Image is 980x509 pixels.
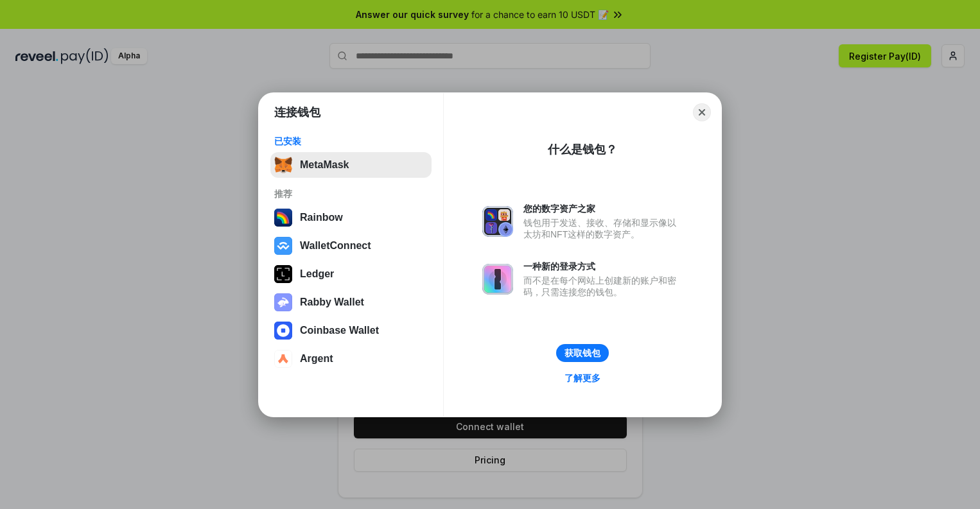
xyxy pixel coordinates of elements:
div: Coinbase Wallet [300,325,379,336]
button: Ledger [270,261,432,287]
a: 了解更多 [557,370,608,386]
div: 推荐 [274,188,428,200]
button: Argent [270,346,432,372]
div: 获取钱包 [564,347,600,359]
button: Coinbase Wallet [270,318,432,343]
div: 了解更多 [564,372,600,384]
div: Argent [300,353,333,365]
div: 钱包用于发送、接收、存储和显示像以太坊和NFT这样的数字资产。 [523,217,683,240]
div: 已安装 [274,135,428,147]
button: Rainbow [270,205,432,230]
img: svg+xml,%3Csvg%20xmlns%3D%22http%3A%2F%2Fwww.w3.org%2F2000%2Fsvg%22%20width%3D%2228%22%20height%3... [274,265,292,283]
button: 获取钱包 [556,344,609,362]
button: Rabby Wallet [270,289,432,315]
button: MetaMask [270,152,432,178]
div: 而不是在每个网站上创建新的账户和密码，只需连接您的钱包。 [523,275,683,298]
img: svg+xml,%3Csvg%20xmlns%3D%22http%3A%2F%2Fwww.w3.org%2F2000%2Fsvg%22%20fill%3D%22none%22%20viewBox... [274,293,292,311]
div: MetaMask [300,159,349,171]
div: 一种新的登录方式 [523,261,683,272]
div: 您的数字资产之家 [523,203,683,214]
div: Rabby Wallet [300,297,364,308]
img: svg+xml,%3Csvg%20xmlns%3D%22http%3A%2F%2Fwww.w3.org%2F2000%2Fsvg%22%20fill%3D%22none%22%20viewBox... [482,264,513,295]
button: Close [693,103,711,121]
img: svg+xml,%3Csvg%20width%3D%2228%22%20height%3D%2228%22%20viewBox%3D%220%200%2028%2028%22%20fill%3D... [274,237,292,255]
div: Ledger [300,268,334,280]
img: svg+xml,%3Csvg%20width%3D%2228%22%20height%3D%2228%22%20viewBox%3D%220%200%2028%2028%22%20fill%3D... [274,350,292,368]
div: WalletConnect [300,240,371,252]
img: svg+xml,%3Csvg%20width%3D%2228%22%20height%3D%2228%22%20viewBox%3D%220%200%2028%2028%22%20fill%3D... [274,322,292,340]
div: 什么是钱包？ [548,142,617,157]
div: Rainbow [300,212,343,223]
img: svg+xml,%3Csvg%20width%3D%22120%22%20height%3D%22120%22%20viewBox%3D%220%200%20120%20120%22%20fil... [274,209,292,227]
button: WalletConnect [270,233,432,259]
h1: 连接钱包 [274,105,320,120]
img: svg+xml,%3Csvg%20xmlns%3D%22http%3A%2F%2Fwww.w3.org%2F2000%2Fsvg%22%20fill%3D%22none%22%20viewBox... [482,206,513,237]
img: svg+xml,%3Csvg%20fill%3D%22none%22%20height%3D%2233%22%20viewBox%3D%220%200%2035%2033%22%20width%... [274,156,292,174]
